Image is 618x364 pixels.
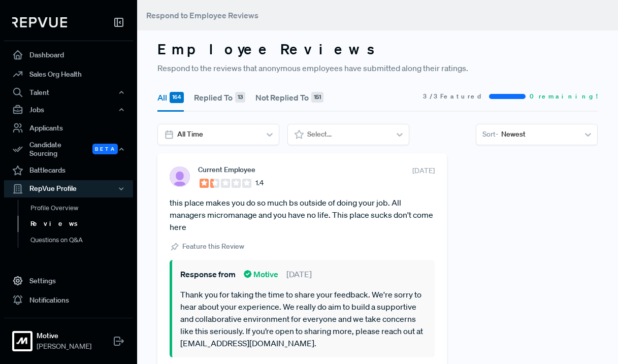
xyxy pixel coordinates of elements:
button: Replied To 13 [194,83,245,112]
a: Questions on Q&A [18,232,147,248]
a: Sales Org Health [4,64,133,84]
article: this place makes you do so much bs outside of doing your job. All managers micromanage and you ha... [170,196,435,233]
p: Respond to the reviews that anonymous employees have submitted along their ratings. [157,62,598,74]
a: Profile Overview [18,200,147,216]
span: [PERSON_NAME] [37,341,91,352]
span: [DATE] [412,166,435,176]
div: 13 [235,92,245,103]
a: Dashboard [4,45,133,64]
img: Motive [14,333,30,349]
span: [DATE] [286,268,312,280]
button: Candidate Sourcing Beta [4,138,133,161]
a: Applicants [4,118,133,138]
a: MotiveMotive[PERSON_NAME] [4,318,133,356]
div: 164 [170,92,184,103]
span: Motive [244,268,278,280]
span: 1.4 [255,178,264,188]
span: Respond to Employee Reviews [146,10,258,20]
a: Battlecards [4,161,133,180]
button: All 164 [157,83,184,112]
button: Talent [4,84,133,101]
span: 3 / 3 Featured [423,92,485,101]
button: Not Replied To 151 [255,83,323,112]
span: Beta [92,144,118,154]
img: RepVue [12,17,67,27]
p: Thank you for taking the time to share your feedback. We're sorry to hear about your experience. ... [180,288,427,349]
strong: Motive [37,330,91,341]
a: Settings [4,271,133,290]
a: Reviews [18,216,147,232]
a: Notifications [4,290,133,310]
span: Sort - [482,129,498,140]
span: Response from [180,268,236,280]
span: 0 remaining! [530,92,598,101]
h3: Employee Reviews [157,41,598,58]
button: Jobs [4,101,133,118]
div: 151 [311,92,323,103]
div: Candidate Sourcing [4,138,133,161]
button: RepVue Profile [4,180,133,197]
span: Feature this Review [182,241,244,252]
span: Current Employee [198,166,255,174]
